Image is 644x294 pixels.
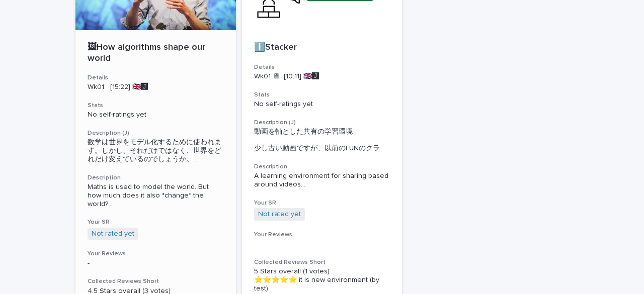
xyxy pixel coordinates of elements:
[254,128,390,153] span: 動画を軸とした共有の学習環境 少し古い動画ですが、以前のFUNのクラ ...
[88,259,224,268] p: -
[254,63,390,71] h3: Details
[88,83,224,91] p: Wk01 [15:22] 🇬🇧🅹️
[88,102,224,110] h3: Stats
[254,42,390,53] p: ℹ️Stacker
[254,72,390,81] p: Wk01 🖥 [10:11] 🇬🇧🅹️
[88,250,224,258] h3: Your Reviews
[254,172,390,189] span: A learning environment for sharing based around videos. ...
[254,172,390,189] div: A learning environment for sharing based around videos. The video is a little old, and you can se...
[254,163,390,171] h3: Description
[88,111,224,119] p: No self-ratings yet
[88,74,224,82] h3: Details
[88,174,224,182] h3: Description
[254,91,390,99] h3: Stats
[254,100,390,109] p: No self-ratings yet
[88,277,224,285] h3: Collected Reviews Short
[254,119,390,127] h3: Description (J)
[254,258,390,266] h3: Collected Reviews Short
[254,128,390,153] div: 動画を軸とした共有の学習環境 少し古い動画ですが、以前のFUNのクラスシステム「manaba」をご覧いただけます。 0:00 Stackerを用いる理由 0:52 講義の検索方法 1:09 学習...
[88,129,224,137] h3: Description (J)
[88,138,224,163] span: 数学は世界をモデル化するために使われます。しかし、それだけではなく、世界をどれだけ変えているのでしょうか。 ...
[254,231,390,239] h3: Your Reviews
[88,42,224,64] p: 🖼How algorithms shape our world
[92,230,134,238] a: Not rated yet
[88,183,224,208] div: Maths is used to model the world. But how much does it also *change* the world? You will hear the...
[88,138,224,163] div: 数学は世界をモデル化するために使われます。しかし、それだけではなく、世界をどれだけ変えているのでしょうか。 ブラックボックス」という言葉を耳にすることがありますが、これは実際には理解できない方法...
[254,199,390,207] h3: Your SR
[254,267,390,292] p: 5 Stars overall (1 votes) ⭐️⭐️⭐️⭐️⭐️ it is new environment (by test)
[88,218,224,226] h3: Your SR
[88,183,224,208] span: Maths is used to model the world. But how much does it also *change* the world? ...
[254,240,390,248] p: -
[258,210,301,219] a: Not rated yet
